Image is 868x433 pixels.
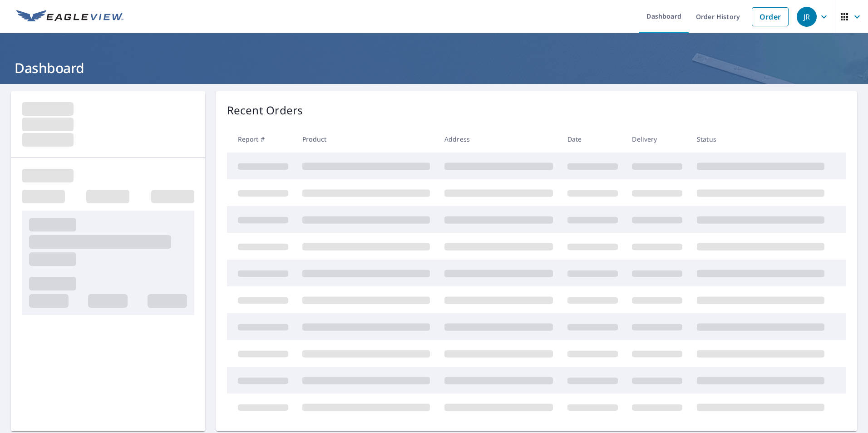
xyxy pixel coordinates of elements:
h1: Dashboard [11,59,857,77]
th: Delivery [625,126,690,153]
div: JR [797,7,817,27]
a: Order [752,7,789,26]
th: Address [437,126,560,153]
th: Status [690,126,832,153]
th: Product [295,126,437,153]
p: Recent Orders [227,102,303,118]
th: Date [560,126,625,153]
img: EV Logo [16,10,123,24]
th: Report # [227,126,296,153]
